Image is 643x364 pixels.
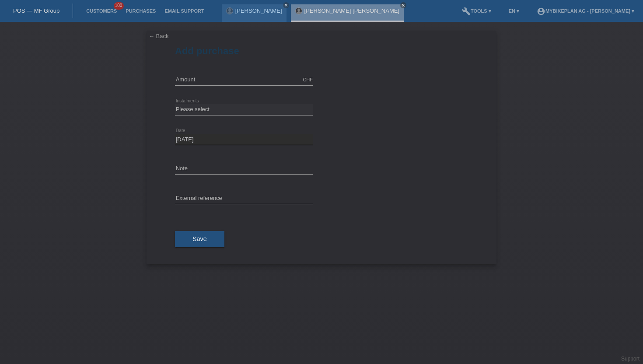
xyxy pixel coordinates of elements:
a: [PERSON_NAME] [PERSON_NAME] [304,7,399,14]
a: [PERSON_NAME] [235,7,282,14]
a: ← Back [149,33,169,39]
i: close [284,3,288,7]
i: account_circle [537,7,545,16]
a: Email Support [160,8,208,14]
i: close [401,3,405,7]
a: Purchases [121,8,160,14]
a: buildTools ▾ [458,8,496,14]
a: POS — MF Group [13,7,59,14]
i: build [462,7,471,16]
a: Customers [82,8,121,14]
span: 100 [114,2,124,10]
a: Support [621,356,640,362]
div: CHF [303,77,313,82]
a: account_circleMybikeplan AG - [PERSON_NAME] ▾ [532,8,639,14]
h1: Add purchase [175,45,468,56]
button: Save [175,231,224,248]
span: Save [192,235,207,242]
a: EN ▾ [504,8,524,14]
a: close [400,2,406,8]
a: close [283,2,289,8]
